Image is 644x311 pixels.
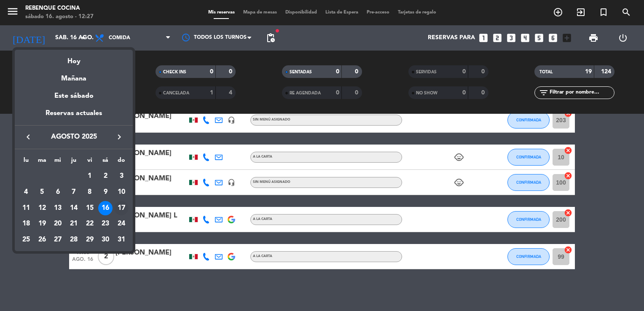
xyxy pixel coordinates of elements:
[15,108,133,125] div: Reservas actuales
[113,232,129,248] td: 31 de agosto de 2025
[66,216,82,232] td: 21 de agosto de 2025
[98,232,114,248] td: 30 de agosto de 2025
[82,216,98,232] td: 22 de agosto de 2025
[66,155,82,169] th: jueves
[34,232,50,248] td: 26 de agosto de 2025
[19,201,33,215] div: 11
[98,200,114,216] td: 16 de agosto de 2025
[82,155,98,169] th: viernes
[114,201,129,215] div: 17
[15,84,133,108] div: Este sábado
[67,233,81,247] div: 28
[50,155,66,169] th: miércoles
[18,232,34,248] td: 25 de agosto de 2025
[51,185,65,199] div: 6
[21,131,36,142] button: keyboard_arrow_left
[67,217,81,231] div: 21
[66,200,82,216] td: 14 de agosto de 2025
[67,185,81,199] div: 7
[98,155,114,169] th: sábado
[23,132,33,142] i: keyboard_arrow_left
[51,201,65,215] div: 13
[82,232,98,248] td: 29 de agosto de 2025
[98,233,113,247] div: 30
[83,233,97,247] div: 29
[98,216,114,232] td: 23 de agosto de 2025
[34,200,50,216] td: 12 de agosto de 2025
[18,184,34,200] td: 4 de agosto de 2025
[50,216,66,232] td: 20 de agosto de 2025
[113,168,129,184] td: 3 de agosto de 2025
[114,185,129,199] div: 10
[50,232,66,248] td: 27 de agosto de 2025
[98,201,113,215] div: 16
[35,233,49,247] div: 26
[98,184,114,200] td: 9 de agosto de 2025
[19,217,33,231] div: 18
[51,233,65,247] div: 27
[114,217,129,231] div: 24
[98,217,113,231] div: 23
[18,155,34,169] th: lunes
[66,232,82,248] td: 28 de agosto de 2025
[112,131,127,142] button: keyboard_arrow_right
[113,200,129,216] td: 17 de agosto de 2025
[34,155,50,169] th: martes
[83,201,97,215] div: 15
[15,67,133,84] div: Mañana
[35,201,49,215] div: 12
[35,185,49,199] div: 5
[18,168,82,184] td: AGO.
[114,132,124,142] i: keyboard_arrow_right
[36,131,112,142] span: agosto 2025
[113,216,129,232] td: 24 de agosto de 2025
[34,184,50,200] td: 5 de agosto de 2025
[82,184,98,200] td: 8 de agosto de 2025
[113,184,129,200] td: 10 de agosto de 2025
[18,200,34,216] td: 11 de agosto de 2025
[114,169,129,183] div: 3
[50,184,66,200] td: 6 de agosto de 2025
[82,200,98,216] td: 15 de agosto de 2025
[98,185,113,199] div: 9
[83,169,97,183] div: 1
[34,216,50,232] td: 19 de agosto de 2025
[82,168,98,184] td: 1 de agosto de 2025
[19,185,33,199] div: 4
[98,168,114,184] td: 2 de agosto de 2025
[66,184,82,200] td: 7 de agosto de 2025
[113,155,129,169] th: domingo
[83,217,97,231] div: 22
[18,216,34,232] td: 18 de agosto de 2025
[83,185,97,199] div: 8
[114,233,129,247] div: 31
[19,233,33,247] div: 25
[98,169,113,183] div: 2
[50,200,66,216] td: 13 de agosto de 2025
[15,50,133,67] div: Hoy
[35,217,49,231] div: 19
[51,217,65,231] div: 20
[67,201,81,215] div: 14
